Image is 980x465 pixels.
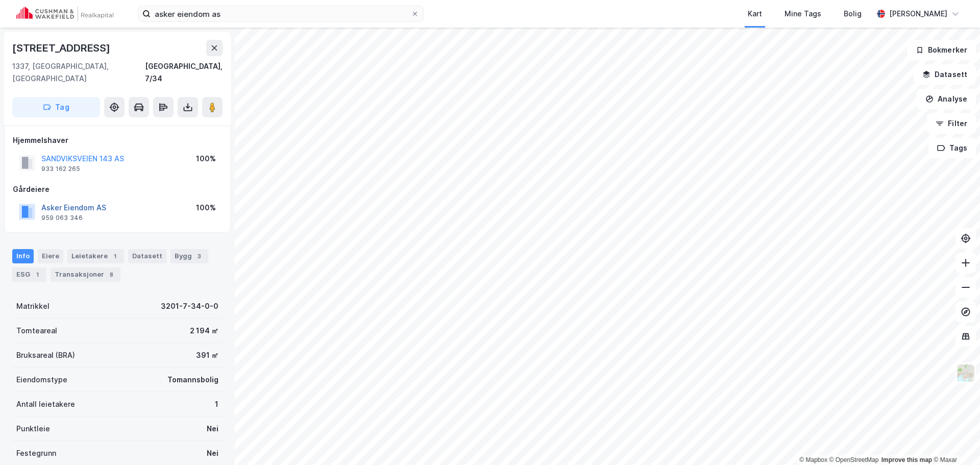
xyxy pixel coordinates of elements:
[16,423,50,435] div: Punktleie
[16,7,113,21] img: cushman-wakefield-realkapital-logo.202ea83816669bd177139c58696a8fa1.svg
[196,349,218,361] div: 391 ㎡
[51,267,120,282] div: Transaksjoner
[16,325,57,337] div: Tomteareal
[41,214,83,222] div: 959 063 346
[16,398,75,410] div: Antall leietakere
[12,60,145,85] div: 1337, [GEOGRAPHIC_DATA], [GEOGRAPHIC_DATA]
[927,113,976,134] button: Filter
[151,6,411,21] input: Søk på adresse, matrikkel, gårdeiere, leietakere eller personer
[16,447,56,459] div: Festegrunn
[170,249,208,263] div: Bygg
[12,40,112,56] div: [STREET_ADDRESS]
[194,251,204,261] div: 3
[12,97,100,117] button: Tag
[799,456,827,463] a: Mapbox
[161,300,218,312] div: 3201-7-34-0-0
[16,374,67,386] div: Eiendomstype
[32,270,42,280] div: 1
[881,456,932,463] a: Improve this map
[196,153,216,165] div: 100%
[207,423,218,435] div: Nei
[829,456,879,463] a: OpenStreetMap
[128,249,166,263] div: Datasett
[16,300,50,312] div: Matrikkel
[13,134,222,146] div: Hjemmelshaver
[748,8,762,20] div: Kart
[929,416,980,465] div: Kontrollprogram for chat
[13,183,222,195] div: Gårdeiere
[12,267,46,282] div: ESG
[67,249,124,263] div: Leietakere
[889,8,947,20] div: [PERSON_NAME]
[38,249,63,263] div: Eiere
[110,251,120,261] div: 1
[215,398,218,410] div: 1
[917,89,976,109] button: Analyse
[907,40,976,60] button: Bokmerker
[844,8,862,20] div: Bolig
[785,8,821,20] div: Mine Tags
[956,363,975,383] img: Z
[914,64,976,85] button: Datasett
[167,374,218,386] div: Tomannsbolig
[196,202,216,214] div: 100%
[928,138,976,158] button: Tags
[207,447,218,459] div: Nei
[12,249,34,263] div: Info
[190,325,218,337] div: 2 194 ㎡
[929,416,980,465] iframe: Chat Widget
[16,349,75,361] div: Bruksareal (BRA)
[41,165,80,173] div: 933 162 265
[145,60,223,85] div: [GEOGRAPHIC_DATA], 7/34
[106,270,116,280] div: 8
